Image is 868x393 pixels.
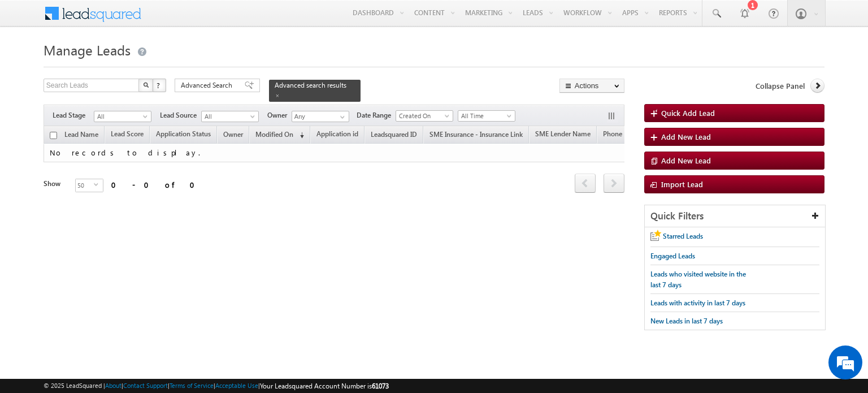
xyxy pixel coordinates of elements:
a: About [105,382,121,389]
a: Acceptable Use [215,382,258,389]
span: next [604,174,624,193]
span: Lead Score [111,129,144,138]
a: Lead Score [105,128,149,142]
span: All [94,111,148,122]
span: Add New Lead [661,132,711,141]
span: Add New Lead [661,156,711,165]
span: Created On [396,111,450,121]
a: prev [575,175,596,193]
span: Starred Leads [663,232,703,240]
span: Application id [316,129,358,138]
span: Lead Stage [53,110,94,120]
span: SME Lender Name [535,129,591,138]
span: Engaged Leads [650,252,695,260]
span: Import Lead [661,179,703,189]
a: Terms of Service [170,382,214,389]
td: No records to display. [44,144,695,162]
div: Quick Filters [645,205,825,227]
span: Owner [267,110,292,120]
a: Phone Number [597,128,654,142]
a: Show All Items [334,111,348,123]
span: ? [157,80,162,90]
img: Search [143,82,149,88]
span: (sorted descending) [295,131,304,140]
span: New Leads in last 7 days [650,317,723,325]
input: Check all records [50,132,57,139]
a: Created On [396,110,453,122]
span: Manage Leads [44,41,131,59]
span: Quick Add Lead [661,108,715,118]
span: © 2025 LeadSquared | | | | | [44,381,389,391]
span: Advanced search results [275,81,346,89]
button: Actions [559,79,624,93]
input: Type to Search [292,111,349,122]
div: 0 - 0 of 0 [111,178,202,191]
span: SME Insurance - Insurance Link [429,130,523,139]
a: Contact Support [123,382,168,389]
span: Modified On [255,130,293,139]
span: Date Range [357,110,396,120]
div: Show [44,179,66,189]
a: All [201,111,259,122]
span: Owner [223,130,243,139]
a: All Time [458,110,515,122]
span: Lead Source [160,110,201,120]
span: Leads who visited website in the last 7 days [650,270,746,289]
span: Advanced Search [181,80,236,90]
a: Lead Name [59,128,104,143]
a: SME Lender Name [530,128,596,142]
span: All [202,111,255,122]
button: ? [153,79,166,92]
span: select [94,182,103,187]
span: 50 [76,179,94,192]
a: next [604,175,624,193]
span: prev [575,174,596,193]
span: Collapse Panel [756,81,805,91]
a: Application id [311,128,364,142]
span: Application Status [156,129,211,138]
span: Your Leadsquared Account Number is [260,382,389,390]
a: Application Status [150,128,216,142]
a: Modified On (sorted descending) [250,128,310,142]
a: All [94,111,151,122]
span: 61073 [372,382,389,390]
span: Leads with activity in last 7 days [650,299,745,307]
a: Leadsquared ID [365,128,423,143]
span: Phone Number [603,129,649,138]
span: All Time [458,111,512,121]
